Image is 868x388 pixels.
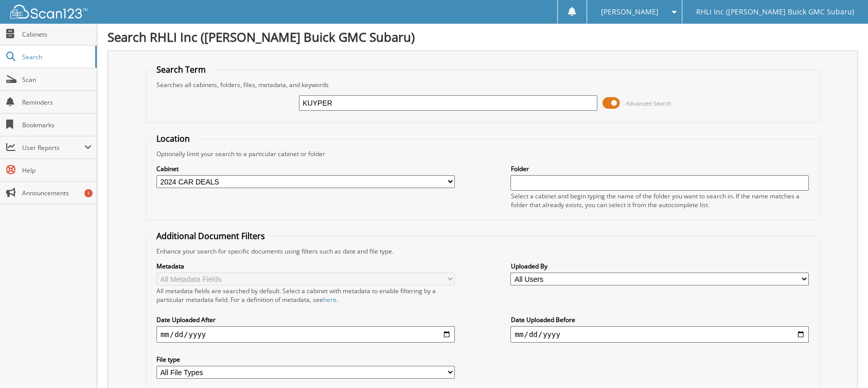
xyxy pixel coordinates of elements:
[22,30,92,39] span: Cabinets
[510,315,809,324] label: Date Uploaded Before
[22,121,92,129] span: Bookmarks
[151,64,211,75] legend: Search Term
[22,75,92,84] span: Scan
[22,189,92,197] span: Announcements
[156,286,455,304] div: All metadata fields are searched by default. Select a cabinet with metadata to enable filtering b...
[156,355,455,364] label: File type
[156,315,455,324] label: Date Uploaded After
[22,53,90,61] span: Search
[626,99,671,107] span: Advanced Search
[151,149,814,158] div: Optionally limit your search to a particular cabinet or folder
[22,143,84,152] span: User Reports
[84,189,93,197] div: 1
[510,326,809,343] input: end
[22,166,92,175] span: Help
[323,295,336,304] a: here
[10,5,87,19] img: scan123-logo-white.svg
[510,192,809,209] div: Select a cabinet and begin typing the name of the folder you want to search in. If the name match...
[817,339,868,388] iframe: Chat Widget
[156,164,455,173] label: Cabinet
[108,28,858,45] h1: Search RHLI Inc ([PERSON_NAME] Buick GMC Subaru)
[151,133,195,144] legend: Location
[156,326,455,343] input: start
[510,262,809,271] label: Uploaded By
[151,80,814,89] div: Searches all cabinets, folders, files, metadata, and keywords
[696,9,854,15] span: RHLI Inc ([PERSON_NAME] Buick GMC Subaru)
[156,262,455,271] label: Metadata
[22,98,92,107] span: Reminders
[151,247,814,256] div: Enhance your search for specific documents using filters such as date and file type.
[600,9,658,15] span: [PERSON_NAME]
[151,230,270,242] legend: Additional Document Filters
[510,164,809,173] label: Folder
